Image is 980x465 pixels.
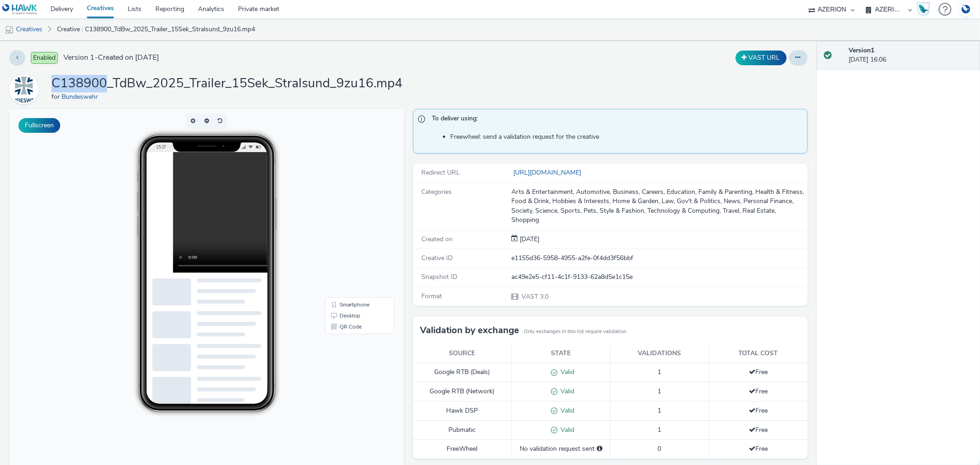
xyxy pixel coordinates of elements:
[330,204,351,210] span: Desktop
[11,76,37,103] img: Bundeswehr
[521,292,549,301] span: VAST 3.0
[516,444,606,454] div: No validation request sent
[657,368,661,376] span: 1
[511,272,806,282] div: ac49e2e5-cf11-4c1f-9133-62a8d5e1c15e
[52,18,260,40] a: Creative : C138900_TdBw_2025_Trailer_15Sek_Stralsund_9zu16.mp4
[657,444,661,453] span: 0
[657,387,661,396] span: 1
[9,85,42,94] a: Bundeswehr
[733,51,789,65] div: Duplicate the creative as a VAST URL
[749,444,768,453] span: Free
[557,406,574,415] span: Valid
[413,420,512,440] td: Pubmatic
[421,168,460,177] span: Redirect URL
[413,344,512,363] th: Source
[657,425,661,434] span: 1
[421,272,457,281] span: Snapshot ID
[959,2,973,17] img: Account DE
[51,75,402,92] h1: C138900_TdBw_2025_Trailer_15Sek_Stralsund_9zu16.mp4
[420,323,519,337] h3: Validation by exchange
[318,201,383,212] li: Desktop
[421,292,442,301] span: Format
[18,118,60,133] button: Fullscreen
[147,35,157,40] span: 15:27
[5,25,14,34] img: mobile
[421,235,453,244] span: Created on
[318,212,383,223] li: QR Code
[318,190,383,201] li: Smartphone
[917,2,934,17] a: Hawk Academy
[51,92,62,101] span: for
[917,2,930,17] img: Hawk Academy
[421,187,452,196] span: Categories
[736,51,787,65] button: VAST URL
[511,254,806,263] div: e1155d36-5958-4955-a2fe-0f4dd3f56bbf
[432,114,798,126] span: To deliver using:
[518,235,539,244] span: [DATE]
[62,92,102,101] a: Bundeswehr
[330,193,360,198] span: Smartphone
[31,52,58,64] span: Enabled
[597,444,602,454] div: Please select a deal below and click on Send to send a validation request to FreeWheel.
[749,425,768,434] span: Free
[849,46,973,65] div: [DATE] 16:06
[657,406,661,415] span: 1
[557,387,574,396] span: Valid
[849,46,874,55] strong: Version 1
[63,52,159,63] span: Version 1 - Created on [DATE]
[749,406,768,415] span: Free
[413,382,512,402] td: Google RTB (Network)
[413,401,512,420] td: Hawk DSP
[450,132,803,142] li: Freewheel: send a validation request for the creative
[511,187,806,225] div: Arts & Entertainment, Automotive, Business, Careers, Education, Family & Parenting, Health & Fitn...
[557,368,574,376] span: Valid
[413,363,512,382] td: Google RTB (Deals)
[524,328,626,335] small: Only exchanges in this list require validation
[2,4,38,15] img: undefined Logo
[511,168,585,177] a: [URL][DOMAIN_NAME]
[518,235,539,244] div: Creation 10 June 2025, 16:06
[330,215,352,221] span: QR Code
[557,425,574,434] span: Valid
[749,368,768,376] span: Free
[413,440,512,459] td: FreeWheel
[749,387,768,396] span: Free
[511,344,610,363] th: State
[610,344,709,363] th: Validations
[421,254,453,262] span: Creative ID
[709,344,808,363] th: Total cost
